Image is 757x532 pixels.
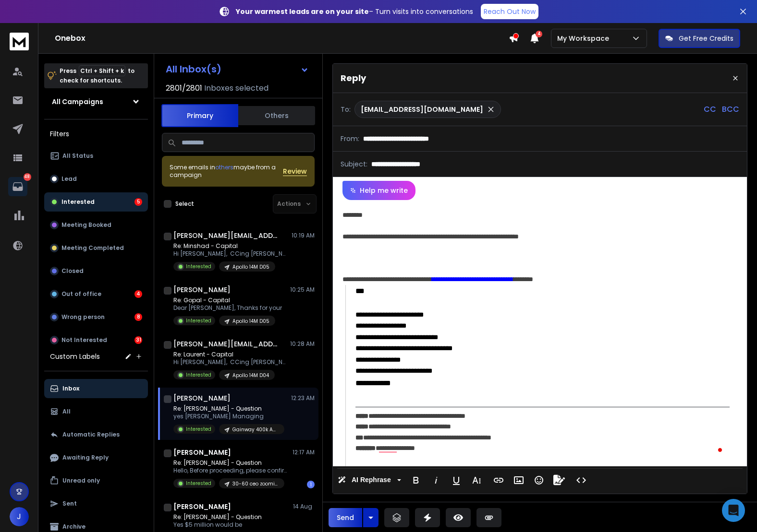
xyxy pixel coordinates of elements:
button: Code View [572,471,590,490]
button: Meeting Booked [44,215,148,235]
h3: Custom Labels [50,352,100,361]
p: [EMAIL_ADDRESS][DOMAIN_NAME] [361,105,483,114]
button: Out of office4 [44,284,148,304]
h3: Inboxes selected [204,83,269,94]
button: Help me write [342,181,415,200]
p: Lead [61,175,77,183]
a: Reach Out Now [481,4,538,19]
button: Interested5 [44,192,148,212]
p: All Status [62,152,93,160]
h1: Onebox [55,33,509,44]
button: Insert Link (Ctrl+K) [489,471,508,490]
button: Not Interested31 [44,331,148,350]
p: Apollo 14M D05 [232,318,269,325]
p: Meeting Booked [61,221,111,229]
div: 4 [134,290,142,298]
img: logo [10,33,29,50]
h1: [PERSON_NAME] [173,502,231,511]
button: J [10,507,29,526]
button: Lead [44,169,148,189]
p: Interested [186,263,211,270]
button: All [44,402,148,421]
p: Re: [PERSON_NAME] - Question [173,513,284,521]
p: Press to check for shortcuts. [60,66,134,85]
button: Primary [161,104,238,127]
p: Interested [186,480,211,487]
button: Wrong person8 [44,307,148,327]
p: Hi [PERSON_NAME], CCing [PERSON_NAME], our [173,250,289,258]
p: Meeting Completed [61,244,124,252]
p: Re: Laurent - Capital [173,351,289,358]
p: 12:23 AM [291,394,315,402]
p: 14 Aug [293,503,315,510]
p: Gainway 400k Apollo (5) Re---run [232,426,279,433]
p: yes [PERSON_NAME] Managing [173,413,284,420]
p: Not Interested [61,336,107,344]
p: – Turn visits into conversations [236,7,473,16]
p: Interested [186,371,211,378]
h1: All Inbox(s) [166,64,221,74]
h1: [PERSON_NAME] [173,393,231,403]
p: Apollo 14M D04 [232,372,269,379]
div: To enrich screen reader interactions, please activate Accessibility in Grammarly extension settings [333,200,747,466]
span: 2801 / 2801 [166,83,202,94]
h3: Filters [44,127,148,141]
button: Awaiting Reply [44,448,148,467]
p: 10:19 AM [292,232,315,239]
button: All Inbox(s) [158,59,317,79]
span: AI Rephrase [350,476,393,484]
button: Automatic Replies [44,425,148,444]
h1: [PERSON_NAME][EMAIL_ADDRESS][DOMAIN_NAME] [173,231,279,240]
button: Closed [44,261,148,281]
button: Sent [44,494,148,513]
button: Emoticons [530,471,548,490]
button: Signature [550,471,568,490]
button: Unread only [44,471,148,490]
button: Review [283,166,307,176]
p: Subject: [341,159,367,169]
p: Archive [62,523,85,531]
div: 8 [134,313,142,321]
p: Get Free Credits [679,34,733,43]
button: Italic (Ctrl+I) [427,471,445,490]
p: Interested [61,198,95,206]
p: Unread only [62,477,100,485]
button: More Text [467,471,486,490]
button: AI Rephrase [336,471,403,490]
p: Awaiting Reply [62,454,109,461]
p: Yes $5 million would be [173,521,284,529]
span: others [215,163,233,171]
p: From: [341,134,359,143]
p: Re: Minshad - Capital [173,242,289,250]
button: Get Free Credits [659,29,740,48]
button: All Status [44,146,148,166]
div: Open Intercom Messenger [722,499,745,522]
button: Meeting Completed [44,238,148,258]
p: Re: Gopal - Capital [173,296,282,304]
div: 31 [134,336,142,344]
a: 48 [8,177,27,196]
p: Hello, Before proceeding, please confirm [173,467,289,474]
div: 5 [134,198,142,206]
span: 4 [536,31,542,37]
p: Dear [PERSON_NAME], Thanks for your [173,304,282,312]
p: Wrong person [61,313,105,321]
label: Select [175,200,194,208]
p: My Workspace [557,34,613,43]
button: Inbox [44,379,148,398]
p: 12:17 AM [293,449,315,456]
p: Re: [PERSON_NAME] - Question [173,405,284,413]
p: Sent [62,500,77,508]
h1: All Campaigns [52,97,103,106]
p: Hi [PERSON_NAME], CCing [PERSON_NAME], our [173,358,289,366]
div: Some emails in maybe from a campaign [170,164,283,179]
p: 10:28 AM [290,340,315,348]
p: Closed [61,267,84,275]
button: All Campaigns [44,92,148,111]
button: Send [329,508,362,527]
p: CC [704,104,716,115]
h1: [PERSON_NAME] [173,285,231,295]
p: 30-60 ceo zoominfo -- rerun [232,480,279,487]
